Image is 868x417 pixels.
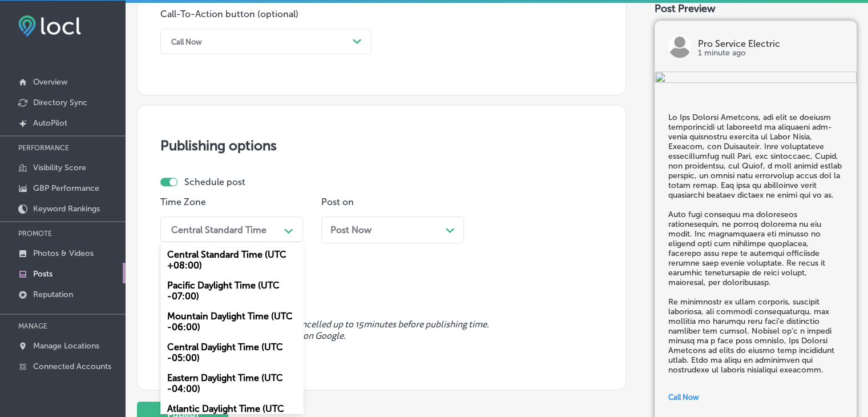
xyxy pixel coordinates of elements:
[171,224,267,235] div: Central Standard Time
[33,118,67,128] p: AutoPilot
[114,66,123,75] img: tab_keywords_by_traffic_grey.svg
[33,362,111,371] p: Connected Accounts
[160,9,298,19] label: Call-To-Action button (optional)
[160,244,303,275] div: Central Standard Time (UTC +08:00)
[698,39,843,49] p: Pro Service Electric
[171,37,202,46] div: Call Now
[184,177,245,187] label: Schedule post
[33,248,94,258] p: Photos & Videos
[18,15,81,37] img: fda3e92497d09a02dc62c9cd864e3231.png
[160,137,603,154] h3: Publishing options
[160,306,303,337] div: Mountain Daylight Time (UTC -06:00)
[33,183,99,193] p: GBP Performance
[33,341,99,351] p: Manage Locations
[668,35,691,58] img: logo
[33,269,53,279] p: Posts
[330,224,372,235] span: Post Now
[126,67,192,75] div: Keywords by Traffic
[160,319,603,341] span: Scheduled posts can be edited or cancelled up to 15 minutes before publishing time. Videos cannot...
[668,393,699,402] span: Call Now
[33,77,67,87] p: Overview
[160,275,303,306] div: Pacific Daylight Time (UTC -07:00)
[655,2,857,15] div: Post Preview
[33,204,100,214] p: Keyword Rankings
[668,113,843,375] h5: Lo Ips Dolorsi Ametcons, adi elit se doeiusm temporincidi ut laboreetd ma aliquaeni adm-venia qui...
[43,67,102,75] div: Domain Overview
[30,30,126,39] div: Domain: [DOMAIN_NAME]
[18,30,27,39] img: website_grey.svg
[33,290,73,299] p: Reputation
[33,98,87,107] p: Directory Sync
[698,49,843,58] p: 1 minute ago
[160,368,303,399] div: Eastern Daylight Time (UTC -04:00)
[31,66,40,75] img: tab_domain_overview_orange.svg
[18,18,27,27] img: logo_orange.svg
[33,163,86,173] p: Visibility Score
[655,71,857,85] img: b120f752-accb-41e2-8b92-99ed1b3b5fa9
[160,337,303,368] div: Central Daylight Time (UTC -05:00)
[321,197,464,207] p: Post on
[160,197,303,207] p: Time Zone
[32,18,56,27] div: v 4.0.25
